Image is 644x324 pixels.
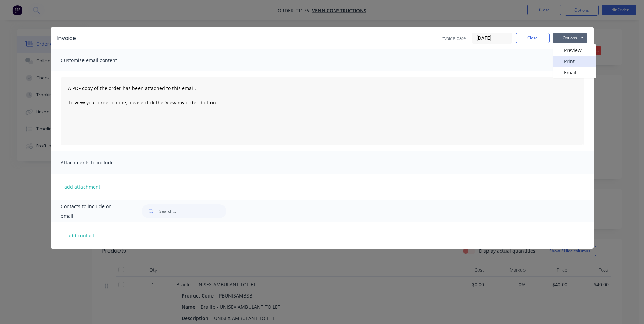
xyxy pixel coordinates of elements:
button: Options [553,33,587,43]
div: Invoice [57,34,76,42]
button: Close [516,33,550,43]
button: add contact [61,230,102,240]
span: Customise email content [61,56,135,65]
input: Search... [159,204,226,218]
button: Email [553,67,596,78]
span: Invoice date [440,35,466,42]
span: Contacts to include on email [61,202,125,221]
button: add attachment [61,182,104,192]
span: Attachments to include [61,158,135,167]
textarea: A PDF copy of the order has been attached to this email. To view your order online, please click ... [61,77,584,145]
button: Preview [553,44,596,56]
button: Print [553,56,596,67]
